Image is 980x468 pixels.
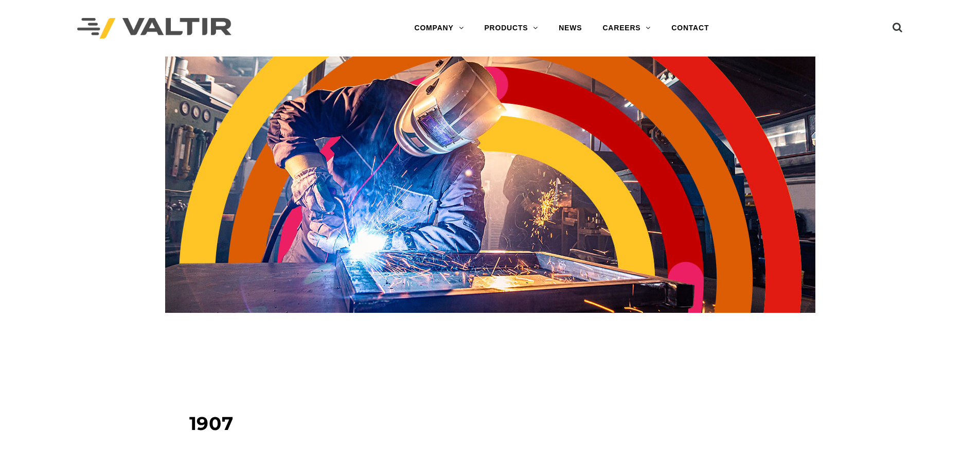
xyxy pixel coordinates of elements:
img: Header_Timeline [165,57,815,313]
span: 1907 [189,412,234,435]
a: COMPANY [404,18,474,39]
a: PRODUCTS [474,18,548,39]
a: CONTACT [661,18,719,39]
a: CAREERS [592,18,661,39]
img: Valtir [77,18,231,39]
a: NEWS [548,18,592,39]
